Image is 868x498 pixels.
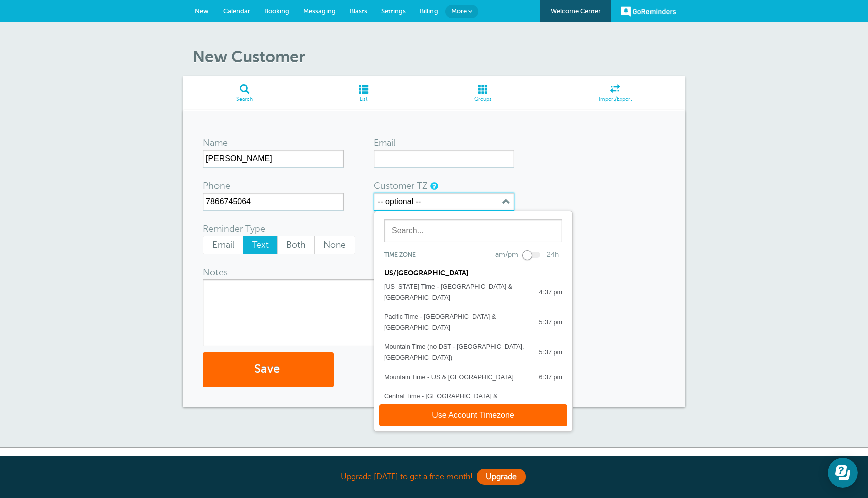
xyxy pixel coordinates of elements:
label: Phone [203,181,230,190]
a: List [306,76,421,110]
h1: New Customer [193,47,685,66]
span: None [315,236,355,254]
span: Time zone [384,251,416,258]
span: Calendar [223,7,250,15]
button: Use Account Timezone [379,404,567,426]
a: Use this if the customer is in a different timezone than you are. It sets a local timezone for th... [430,183,437,189]
div: [US_STATE] Time - [GEOGRAPHIC_DATA] & [GEOGRAPHIC_DATA] [384,281,529,303]
span: More [451,7,467,15]
button: Mountain Time - US & [GEOGRAPHIC_DATA] 6:37 pm [374,367,572,387]
span: Settings [381,7,406,15]
span: Search [188,96,301,102]
button: [US_STATE] Time - [GEOGRAPHIC_DATA] & [GEOGRAPHIC_DATA] 4:37 pm [374,277,572,307]
label: Email [203,236,243,254]
div: 5:37 pm [529,347,562,358]
span: Messaging [303,7,336,15]
label: Notes [203,268,228,277]
button: Save [203,352,334,387]
label: Text [243,236,278,254]
label: None [314,236,355,254]
label: Customer TZ [374,181,428,190]
button: Pacific Time - [GEOGRAPHIC_DATA] & [GEOGRAPHIC_DATA] 5:37 pm [374,307,572,337]
div: US/[GEOGRAPHIC_DATA] [374,261,572,277]
span: Text [243,236,277,254]
a: More [445,5,478,18]
a: Groups [421,76,546,110]
label: Email [374,138,395,147]
a: Upgrade [477,469,526,485]
div: 7:37 pm [529,396,562,407]
div: Pacific Time - [GEOGRAPHIC_DATA] & [GEOGRAPHIC_DATA] [384,311,529,333]
div: Mountain Time - US & [GEOGRAPHIC_DATA] [384,371,514,383]
span: New [195,7,209,15]
label: Name [203,138,228,147]
button: Mountain Time (no DST - [GEOGRAPHIC_DATA], [GEOGRAPHIC_DATA]) 5:37 pm [374,337,572,367]
div: 5:37 pm [529,317,562,328]
input: Search... [384,219,562,242]
iframe: Resource center [828,458,858,488]
span: Booking [264,7,289,15]
span: Both [278,236,314,254]
label: -- optional -- [378,197,421,206]
div: 4:37 pm [529,287,562,298]
span: Blasts [350,7,367,15]
button: Central Time - [GEOGRAPHIC_DATA] & [GEOGRAPHIC_DATA] 7:37 pm [374,387,572,417]
button: -- optional -- [374,193,514,211]
div: 6:37 pm [529,371,562,383]
a: Search [183,76,306,110]
span: Groups [426,96,540,102]
div: Central Time - [GEOGRAPHIC_DATA] & [GEOGRAPHIC_DATA] [384,391,529,413]
label: am/pm [495,251,518,258]
label: 24h [547,251,559,258]
a: Import/Export [545,76,685,110]
div: Upgrade [DATE] to get a free month! [183,466,685,488]
span: Billing [420,7,438,15]
span: Email [203,236,243,254]
span: List [311,96,416,102]
div: Mountain Time (no DST - [GEOGRAPHIC_DATA], [GEOGRAPHIC_DATA]) [384,341,529,363]
label: Both [277,236,315,254]
label: Reminder Type [203,224,265,233]
span: Import/Export [550,96,680,102]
